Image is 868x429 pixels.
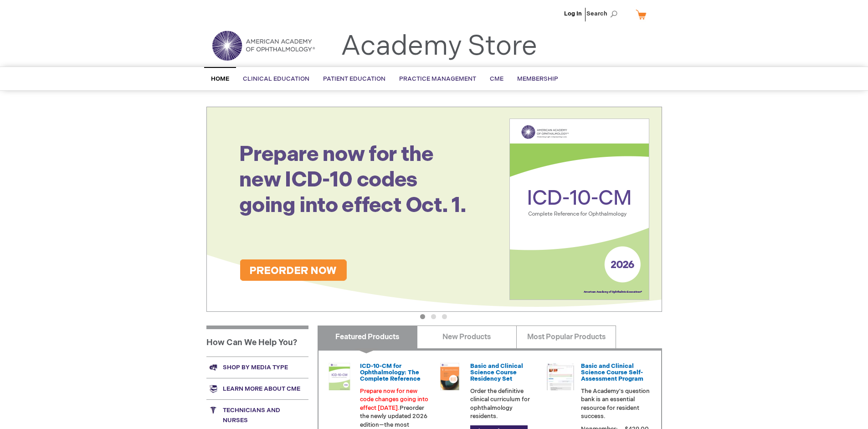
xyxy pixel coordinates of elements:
[547,363,574,390] img: bcscself_20.jpg
[243,75,309,83] span: Clinical Education
[417,326,517,348] a: New Products
[490,75,503,83] span: CME
[442,314,447,319] button: 3 of 3
[470,362,523,383] a: Basic and Clinical Science Course Residency Set
[436,363,463,390] img: 02850963u_47.png
[360,388,428,412] font: Prepare now for new code changes going into effect [DATE].
[581,362,643,383] a: Basic and Clinical Science Course Self-Assessment Program
[516,326,616,348] a: Most Popular Products
[470,387,539,421] p: Order the definitive clinical curriculum for ophthalmology residents.
[326,363,353,390] img: 0120008u_42.png
[206,378,308,399] a: Learn more about CME
[420,314,425,319] button: 1 of 3
[586,5,621,23] span: Search
[323,75,385,83] span: Patient Education
[360,362,421,383] a: ICD-10-CM for Ophthalmology: The Complete Reference
[517,75,558,83] span: Membership
[564,10,582,17] a: Log In
[211,75,229,83] span: Home
[581,387,650,421] p: The Academy's question bank is an essential resource for resident success.
[206,326,308,357] h1: How Can We Help You?
[318,326,417,348] a: Featured Products
[341,30,537,63] a: Academy Store
[206,357,308,378] a: Shop by media type
[431,314,436,319] button: 2 of 3
[399,75,476,83] span: Practice Management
